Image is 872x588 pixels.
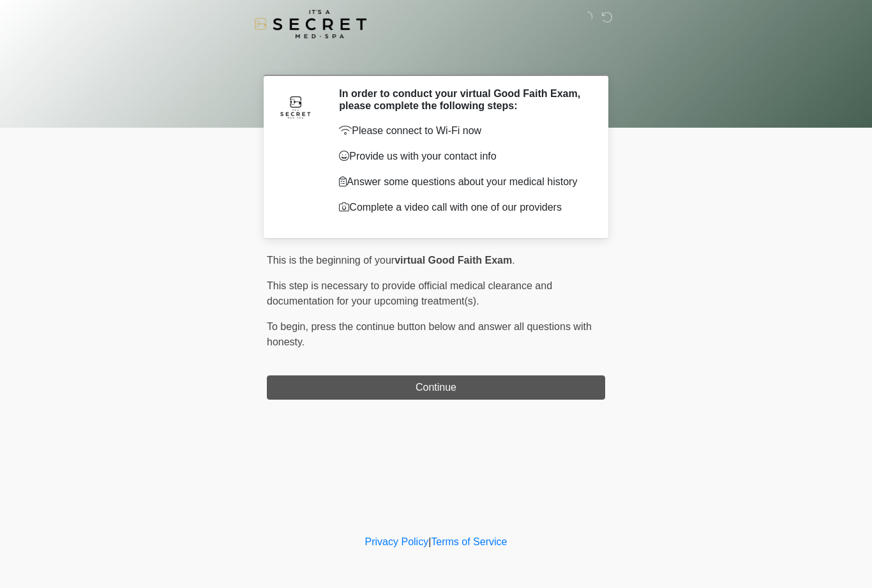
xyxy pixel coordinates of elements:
[257,46,615,70] h1: ‎ ‎
[365,536,429,547] a: Privacy Policy
[267,321,592,347] span: press the continue button below and answer all questions with honesty.
[431,536,507,547] a: Terms of Service
[339,149,586,164] p: Provide us with your contact info
[267,321,311,332] span: To begin,
[512,255,515,266] span: .
[267,280,552,306] span: This step is necessary to provide official medical clearance and documentation for your upcoming ...
[339,200,586,215] p: Complete a video call with one of our providers
[428,536,431,547] a: |
[339,87,586,112] h2: In order to conduct your virtual Good Faith Exam, please complete the following steps:
[339,174,586,190] p: Answer some questions about your medical history
[395,255,512,266] strong: virtual Good Faith Exam
[276,87,315,126] img: Agent Avatar
[339,123,586,139] p: Please connect to Wi-Fi now
[254,10,366,38] img: It's A Secret Med Spa Logo
[267,255,395,266] span: This is the beginning of your
[267,375,605,400] button: Continue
